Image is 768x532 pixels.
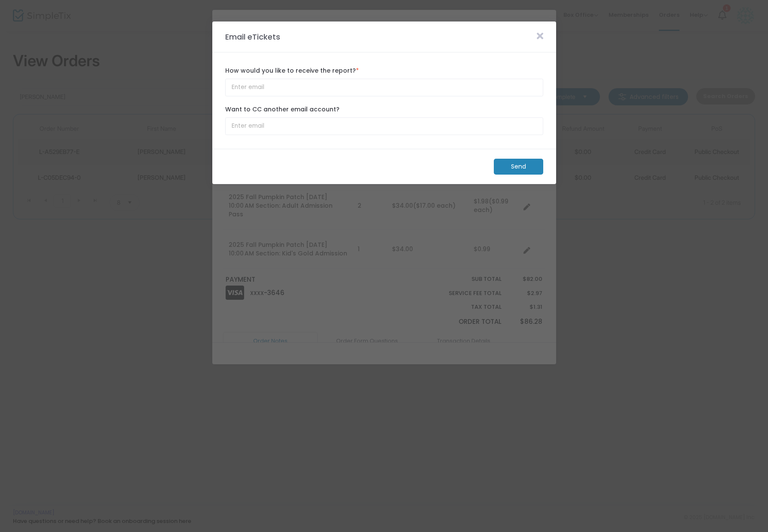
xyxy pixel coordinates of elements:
input: Enter email [225,79,543,96]
label: Want to CC another email account? [225,105,543,114]
input: Enter email [225,117,543,135]
m-button: Send [494,159,543,175]
m-panel-header: Email eTickets [212,22,556,52]
label: How would you like to receive the report? [225,66,543,75]
m-panel-title: Email eTickets [221,31,285,43]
